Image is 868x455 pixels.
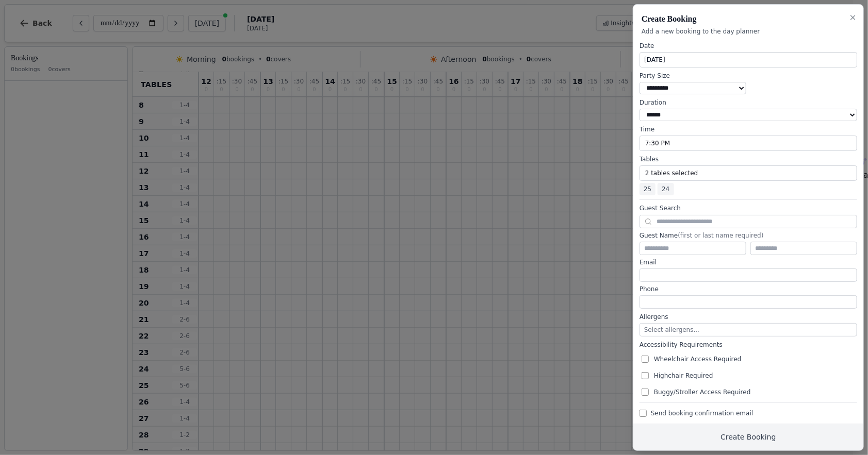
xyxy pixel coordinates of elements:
[651,409,753,417] span: Send booking confirmation email
[644,326,699,333] span: Select allergens...
[658,183,674,195] span: 24
[640,183,656,195] span: 25
[654,388,751,396] span: Buggy/Stroller Access Required
[640,285,857,293] label: Phone
[640,231,857,240] label: Guest Name
[654,355,742,363] span: Wheelchair Access Required
[640,258,857,266] label: Email
[642,13,855,25] h2: Create Booking
[633,424,863,450] button: Create Booking
[642,372,649,379] input: Highchair Required
[678,232,763,239] span: (first or last name required)
[642,27,855,36] p: Add a new booking to the day planner
[642,356,649,363] input: Wheelchair Access Required
[640,204,857,212] label: Guest Search
[640,155,857,163] label: Tables
[640,410,647,417] input: Send booking confirmation email
[640,42,857,50] label: Date
[642,389,649,396] input: Buggy/Stroller Access Required
[640,72,746,80] label: Party Size
[640,313,857,321] label: Allergens
[654,372,713,380] span: Highchair Required
[640,165,857,181] button: 2 tables selected
[640,136,857,151] button: 7:30 PM
[640,52,857,68] button: [DATE]
[640,341,857,349] label: Accessibility Requirements
[640,98,857,107] label: Duration
[640,323,857,336] button: Select allergens...
[640,125,857,133] label: Time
